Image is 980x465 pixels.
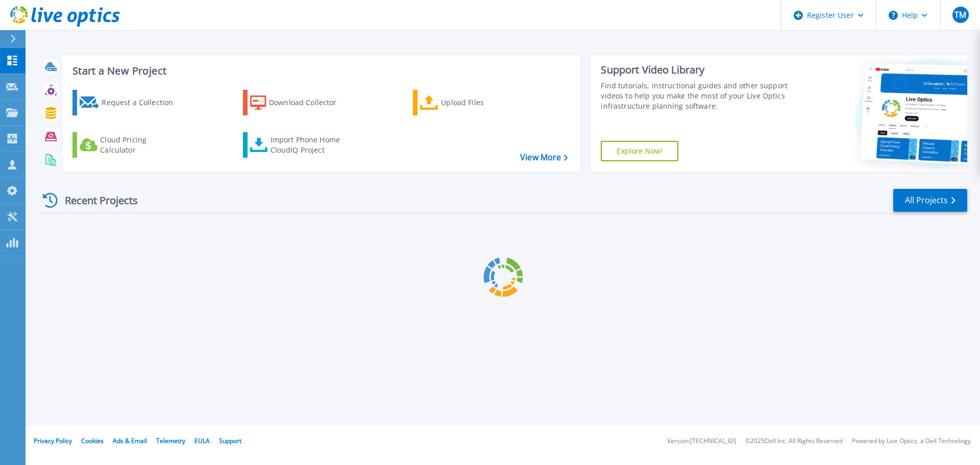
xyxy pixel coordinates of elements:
div: Find tutorials, instructional guides and other support videos to help you make the most of your L... [601,81,793,111]
a: Support [219,436,241,445]
a: Explore Now! [601,141,678,161]
div: Request a Collection [102,92,183,113]
a: Upload Files [413,90,527,115]
a: Ads & Email [113,436,147,445]
div: Download Collector [269,92,351,113]
div: Cloud Pricing Calculator [100,135,182,155]
a: Cookies [81,436,104,445]
span: TM [954,11,966,19]
h3: Start a New Project [72,65,568,77]
div: Import Phone Home CloudIQ Project [271,135,350,155]
div: Recent Projects [39,188,152,213]
div: Upload Files [441,92,523,113]
a: Download Collector [243,90,357,115]
a: EULA [194,436,210,445]
a: Privacy Policy [34,436,72,445]
a: Request a Collection [72,90,186,115]
div: Support Video Library [601,63,793,77]
li: © 2025 Dell Inc. All Rights Reserved [745,438,843,445]
a: View More [520,153,568,162]
a: Telemetry [156,436,185,445]
a: Cloud Pricing Calculator [72,132,186,158]
a: All Projects [893,189,967,212]
li: Powered by Live Optics, a Dell Technology [852,438,971,445]
li: Version: [TECHNICAL_ID] [667,438,736,445]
